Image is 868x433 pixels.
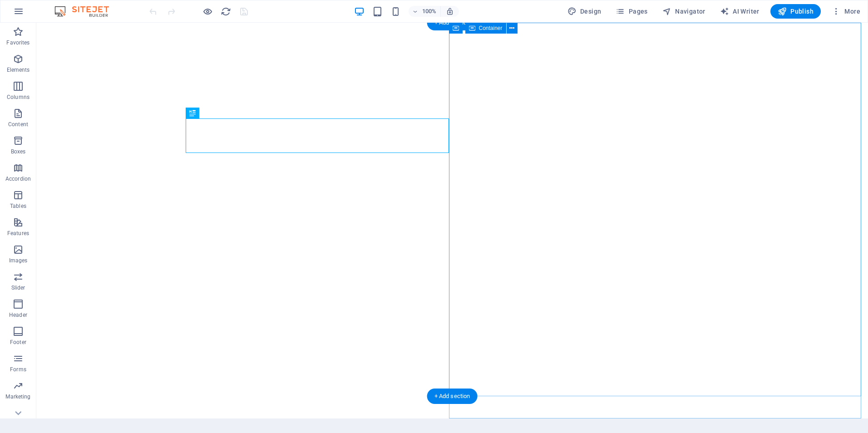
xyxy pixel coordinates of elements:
[5,175,31,182] p: Accordion
[10,339,26,346] p: Footer
[6,39,30,46] p: Favorites
[5,393,30,400] p: Marketing
[446,7,454,15] i: On resize automatically adjust zoom level to fit chosen device.
[7,93,30,101] p: Columns
[220,6,231,17] button: reload
[778,7,814,16] span: Publish
[9,311,27,319] p: Header
[9,257,28,264] p: Images
[221,6,231,17] i: Reload page
[422,6,437,17] h6: 100%
[427,15,478,30] div: + Add section
[7,230,29,237] p: Features
[52,6,120,17] img: Editor Logo
[770,4,821,19] button: Publish
[479,25,503,31] span: Container
[720,7,759,16] span: AI Writer
[716,4,763,19] button: AI Writer
[202,6,213,17] button: Click here to leave preview mode and continue editing
[828,4,864,19] button: More
[10,202,26,210] p: Tables
[564,4,605,19] div: Design (Ctrl+Alt+Y)
[564,4,605,19] button: Design
[8,121,28,128] p: Content
[612,4,651,19] button: Pages
[427,389,478,404] div: + Add section
[11,284,25,291] p: Slider
[616,7,647,16] span: Pages
[662,7,705,16] span: Navigator
[567,7,602,16] span: Design
[11,148,26,155] p: Boxes
[409,6,441,17] button: 100%
[7,66,30,74] p: Elements
[10,366,26,373] p: Forms
[832,7,860,16] span: More
[659,4,709,19] button: Navigator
